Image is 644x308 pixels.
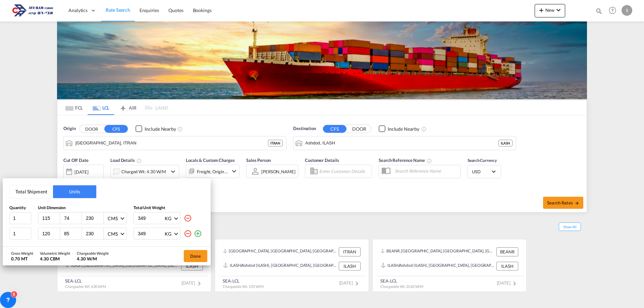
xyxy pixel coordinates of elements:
button: Total Shipment [10,185,53,198]
div: Chargeable Weight [77,251,109,256]
md-icon: icon-minus-circle-outline [184,230,192,238]
input: L [42,215,60,221]
button: Units [53,185,96,198]
div: 0.70 MT [11,256,33,262]
input: Enter weight [137,228,164,239]
md-icon: icon-minus-circle-outline [184,214,192,222]
div: CMS [108,231,118,237]
input: W [63,231,82,237]
input: H [85,215,103,221]
input: Qty [9,228,31,240]
div: Total Unit Weight [133,205,204,211]
div: Quantity [9,205,31,211]
input: W [63,215,82,221]
div: KG [165,231,171,237]
div: Volumetric Weight [40,251,70,256]
input: L [42,231,60,237]
div: 4.30 CBM [40,256,70,262]
div: Unit Dimension [38,205,127,211]
input: H [85,231,103,237]
div: 4.30 W/M [77,256,109,262]
input: Qty [9,212,31,224]
div: CMS [108,215,118,221]
md-icon: icon-plus-circle-outline [194,230,202,238]
div: KG [165,215,171,221]
div: Gross Weight [11,251,33,256]
button: Done [184,250,207,262]
input: Enter weight [137,212,164,224]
